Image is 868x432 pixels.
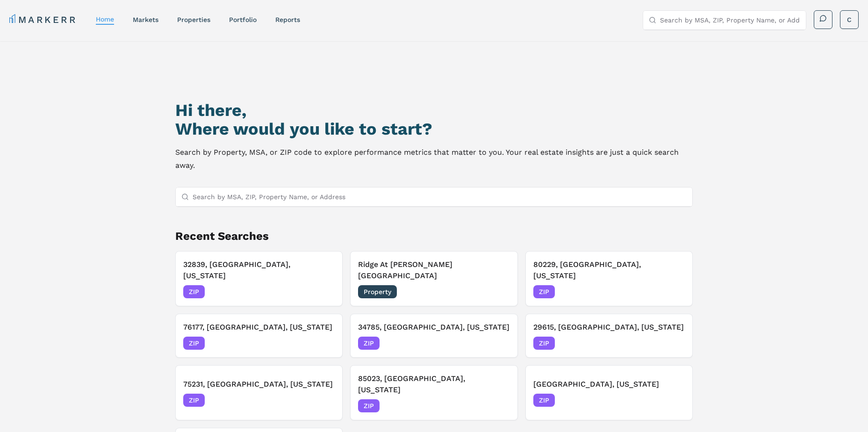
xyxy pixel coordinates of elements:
h3: 32839, [GEOGRAPHIC_DATA], [US_STATE] [183,259,335,281]
a: home [96,15,114,23]
h2: Recent Searches [175,229,693,244]
a: Portfolio [229,16,257,23]
span: [DATE] [489,338,510,348]
button: Remove 29615, Greenville, South Carolina29615, [GEOGRAPHIC_DATA], [US_STATE]ZIP[DATE] [525,314,693,358]
span: [DATE] [314,338,335,348]
button: Remove Ridge At Thornton StationRidge At [PERSON_NAME][GEOGRAPHIC_DATA]Property[DATE] [350,251,518,306]
span: ZIP [533,394,555,407]
span: [DATE] [314,287,335,296]
span: ZIP [183,285,205,298]
button: Remove 92110, San Diego, California[GEOGRAPHIC_DATA], [US_STATE]ZIP[DATE] [525,365,693,420]
h2: Where would you like to start? [175,120,693,138]
span: ZIP [533,285,555,298]
h3: [GEOGRAPHIC_DATA], [US_STATE] [533,379,685,390]
span: [DATE] [664,396,685,405]
h3: 34785, [GEOGRAPHIC_DATA], [US_STATE] [358,322,510,333]
span: [DATE] [314,396,335,405]
h1: Hi there, [175,101,693,120]
button: Remove 75231, Dallas, Texas75231, [GEOGRAPHIC_DATA], [US_STATE]ZIP[DATE] [175,365,343,420]
input: Search by MSA, ZIP, Property Name, or Address [660,11,800,29]
h3: 75231, [GEOGRAPHIC_DATA], [US_STATE] [183,379,335,390]
span: ZIP [358,337,380,350]
span: [DATE] [664,338,685,348]
span: [DATE] [489,401,510,410]
h3: 80229, [GEOGRAPHIC_DATA], [US_STATE] [533,259,685,281]
button: C [840,10,859,29]
h3: 76177, [GEOGRAPHIC_DATA], [US_STATE] [183,322,335,333]
button: Remove 76177, Fort Worth, Texas76177, [GEOGRAPHIC_DATA], [US_STATE]ZIP[DATE] [175,314,343,358]
span: [DATE] [489,287,510,296]
a: reports [275,16,300,23]
a: properties [177,16,210,23]
span: ZIP [533,337,555,350]
h3: 29615, [GEOGRAPHIC_DATA], [US_STATE] [533,322,685,333]
button: Remove 32839, Orlando, Florida32839, [GEOGRAPHIC_DATA], [US_STATE]ZIP[DATE] [175,251,343,306]
p: Search by Property, MSA, or ZIP code to explore performance metrics that matter to you. Your real... [175,146,693,172]
h3: Ridge At [PERSON_NAME][GEOGRAPHIC_DATA] [358,259,510,281]
input: Search by MSA, ZIP, Property Name, or Address [193,187,687,206]
span: ZIP [358,399,380,412]
span: ZIP [183,394,205,407]
span: C [847,15,852,24]
span: ZIP [183,337,205,350]
button: Remove 34785, Wildwood, Florida34785, [GEOGRAPHIC_DATA], [US_STATE]ZIP[DATE] [350,314,518,358]
span: [DATE] [664,287,685,296]
button: Remove 80229, Thornton, Colorado80229, [GEOGRAPHIC_DATA], [US_STATE]ZIP[DATE] [525,251,693,306]
a: markets [133,16,158,23]
span: Property [358,285,397,298]
a: MARKERR [9,13,77,26]
button: Remove 85023, Phoenix, Arizona85023, [GEOGRAPHIC_DATA], [US_STATE]ZIP[DATE] [350,365,518,420]
h3: 85023, [GEOGRAPHIC_DATA], [US_STATE] [358,373,510,396]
